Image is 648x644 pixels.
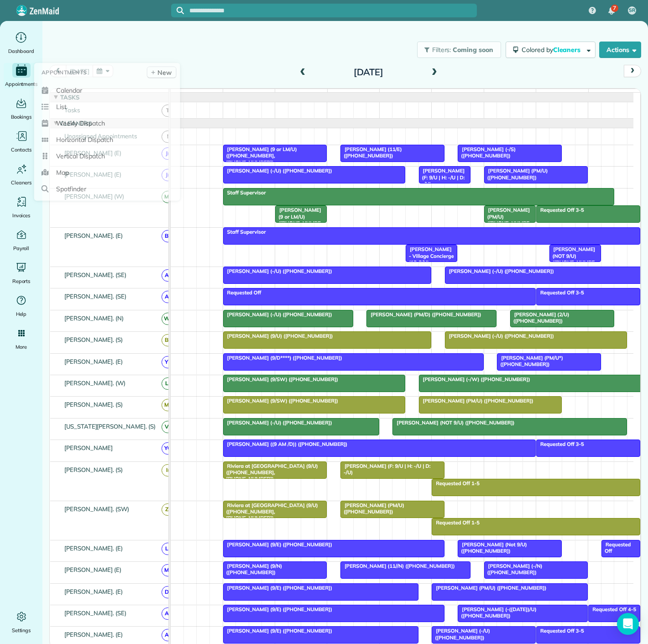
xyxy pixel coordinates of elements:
span: [PERSON_NAME] (PM/U*) ([PHONE_NUMBER]) [496,355,563,367]
span: Bookings [11,112,32,121]
span: New [157,68,172,77]
a: Reports [4,260,39,286]
button: next [624,65,641,77]
span: 10am [275,91,296,98]
span: 9am [223,91,240,98]
span: [PERSON_NAME] (Not 9/U) ([PHONE_NUMBER]) [457,541,527,554]
span: [PERSON_NAME] (F: 9/U | H: -/U | D: -/U) [418,168,465,187]
span: Payroll [13,244,30,253]
span: [PERSON_NAME]. (E) [63,545,125,552]
span: [PERSON_NAME] (-/U) ([PHONE_NUMBER]) [223,419,333,426]
a: Map [38,164,177,181]
span: Requested Off 3-5 [536,207,585,213]
span: [PERSON_NAME] - Village Concierge (12-2/N) ([PHONE_NUMBER]) [405,246,454,278]
span: L( [162,377,174,390]
span: [PERSON_NAME]. (S) [63,401,125,408]
span: [PERSON_NAME]. (E) [63,631,125,638]
span: [PERSON_NAME] (-/W) ([PHONE_NUMBER]) [418,376,531,382]
span: Map [56,168,69,177]
span: I( [162,464,174,476]
a: Bookings [4,96,39,121]
span: Coming soon [453,46,494,54]
button: Focus search [171,7,184,14]
span: [PERSON_NAME] (PM/U) ([PHONE_NUMBER]) [431,585,547,591]
span: Staff Supervisor [223,189,267,196]
span: Y( [162,356,174,368]
span: [PERSON_NAME] (-/U) ([PHONE_NUMBER]) [223,268,333,274]
a: Appointments [4,63,39,89]
span: [PERSON_NAME] ((9 AM /D)) ([PHONE_NUMBER]) [223,441,348,447]
span: [PERSON_NAME] (PM/U) ([PHONE_NUMBER]) [418,398,534,404]
span: [PERSON_NAME] (-/U) ([PHONE_NUMBER]) [431,628,490,640]
span: Reports [12,277,31,286]
span: Contacts [11,145,31,154]
span: A( [162,607,174,620]
span: [PERSON_NAME] (9/SW) ([PHONE_NUMBER]) [223,376,339,382]
span: [PERSON_NAME] (NOT 9/U) ([PHONE_NUMBER]) [549,246,596,272]
span: [PERSON_NAME] (-/N) ([PHONE_NUMBER]) [484,563,543,576]
span: More [16,342,27,351]
span: A( [162,269,174,282]
span: Vertical Dispatch [56,152,105,161]
a: Payroll [4,227,39,253]
span: Horizontal Dispatch [56,135,113,144]
span: Appointments [42,68,87,77]
a: Help [4,293,39,319]
span: Invoices [12,211,31,220]
span: D( [162,586,174,598]
span: [PERSON_NAME]. (SW) [63,505,131,513]
span: Settings [12,626,31,635]
span: [PERSON_NAME] [63,444,115,451]
a: New [147,67,177,79]
span: [PERSON_NAME] (-/U) ([PHONE_NUMBER]) [223,311,333,318]
span: [PERSON_NAME] (PM/U) ([PHONE_NUMBER]) [484,207,530,233]
button: Colored byCleaners [506,42,596,58]
span: M( [162,399,174,411]
span: [PERSON_NAME] (PM/U) ([PHONE_NUMBER]) [340,502,404,515]
span: V( [162,421,174,433]
span: [PERSON_NAME] (E) [63,566,123,573]
span: [PERSON_NAME] (NOT 9/U) ([PHONE_NUMBER]) [392,419,515,426]
span: Help [16,309,27,319]
span: [PERSON_NAME] (9/N) ([PHONE_NUMBER]) [223,563,282,576]
span: Requested Off 1-5 [431,519,480,526]
span: [PERSON_NAME]. (SE) [63,271,128,278]
span: [PERSON_NAME] (-/U) ([PHONE_NUMBER]) [444,268,554,274]
span: [PERSON_NAME] (11/E) ([PHONE_NUMBER]) [340,146,402,159]
span: [PERSON_NAME] (-/U) ([PHONE_NUMBER]) [223,168,333,174]
span: [PERSON_NAME]. (SE) [63,609,128,617]
span: [PERSON_NAME] (-/U) ([PHONE_NUMBER]) [444,333,554,339]
span: Spotfinder [56,184,87,194]
a: Invoices [4,194,39,220]
span: W( [162,313,174,325]
span: 4pm [589,91,605,98]
span: Requested Off [223,289,262,296]
span: 12pm [380,91,399,98]
span: B( [162,334,174,346]
a: Contacts [4,129,39,154]
span: [PERSON_NAME] (9/SW) ([PHONE_NUMBER]) [223,398,339,404]
span: Filters: [432,46,451,54]
span: [PERSON_NAME]. (S) [63,466,125,473]
span: [PERSON_NAME] (2/U) ([PHONE_NUMBER]) [510,311,570,324]
span: [PERSON_NAME] (9 or LM/U) ([PHONE_NUMBER], [PHONE_NUMBER]) [223,146,297,166]
span: Weekly Dispatch [56,119,105,128]
a: Dashboard [4,30,39,56]
span: 2pm [484,91,500,98]
span: M( [162,564,174,576]
span: L( [162,543,174,555]
span: [PERSON_NAME]. (E) [63,358,125,365]
span: [PERSON_NAME] (PM/D) ([PHONE_NUMBER]) [366,311,481,318]
span: [PERSON_NAME] (-/S) ([PHONE_NUMBER]) [457,146,516,159]
span: Requested Off 3-5 [536,289,585,296]
span: B( [162,230,174,242]
span: [PERSON_NAME]. (W) [63,379,127,387]
span: YC [162,442,174,455]
span: Riviera at [GEOGRAPHIC_DATA] (9/U) ([PHONE_NUMBER], [PHONE_NUMBER]) [223,463,318,482]
span: Dashboard [8,47,34,56]
a: List [38,99,177,115]
span: Requested Off 1-5 [431,480,480,487]
span: Cleaners [553,46,582,54]
span: Riviera at [GEOGRAPHIC_DATA] (9/U) ([PHONE_NUMBER], [PHONE_NUMBER]) [223,502,318,522]
span: A( [162,629,174,641]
